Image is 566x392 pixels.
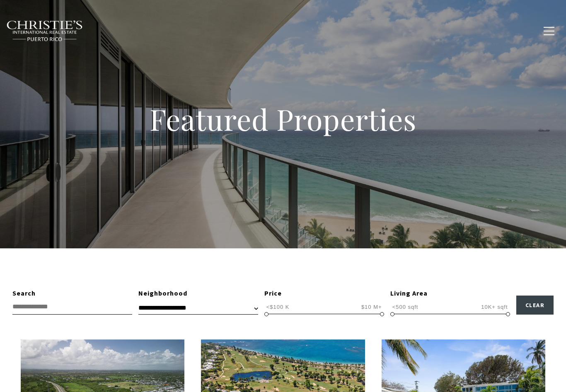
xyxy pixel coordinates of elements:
span: <$100 K [264,303,292,311]
span: $10 M+ [359,303,384,311]
div: Neighborhood [138,288,258,299]
img: Christie's International Real Estate black text logo [6,20,83,42]
div: Living Area [390,288,510,299]
h1: Featured Properties [97,101,469,137]
span: 10K+ sqft [479,303,510,311]
div: Search [12,288,132,299]
span: <500 sqft [390,303,421,311]
div: Price [264,288,384,299]
button: Clear [516,296,554,315]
